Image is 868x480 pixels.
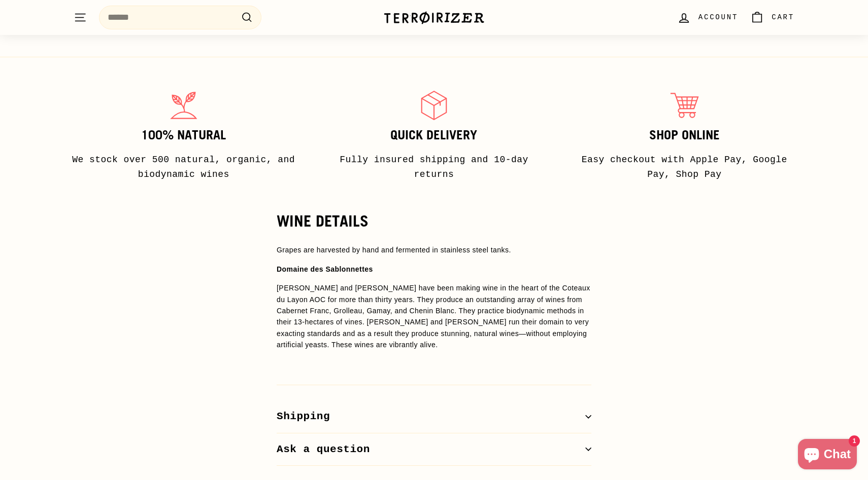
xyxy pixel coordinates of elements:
[320,153,548,182] p: Fully insured shipping and 10-day returns
[744,3,800,32] a: Cart
[277,284,590,349] span: [PERSON_NAME] and [PERSON_NAME] have been making wine in the heart of the Coteaux du Layon AOC fo...
[277,246,511,254] span: Grapes are harvested by hand and fermented in stainless steel tanks.
[277,212,591,230] h2: WINE DETAILS
[795,439,860,472] inbox-online-store-chat: Shopify online store chat
[277,265,373,273] strong: Domaine des Sablonnettes
[277,433,591,466] button: Ask a question
[571,153,798,182] p: Easy checkout with Apple Pay, Google Pay, Shop Pay
[772,12,794,23] span: Cart
[320,128,548,142] h3: Quick delivery
[70,128,297,142] h3: 100% Natural
[571,128,798,142] h3: Shop Online
[671,3,744,32] a: Account
[70,153,297,182] p: We stock over 500 natural, organic, and biodynamic wines
[277,400,591,433] button: Shipping
[698,12,738,23] span: Account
